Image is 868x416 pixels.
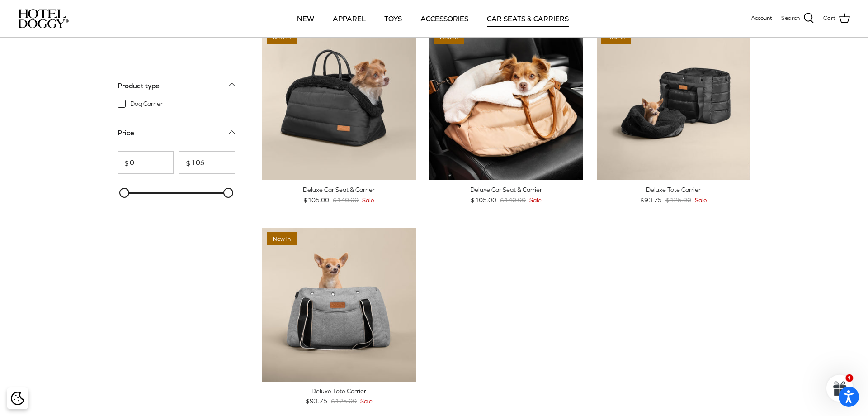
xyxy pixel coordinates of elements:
a: Deluxe Car Seat & Carrier [262,26,416,180]
span: Search [781,14,800,23]
a: TOYS [376,3,410,34]
div: Deluxe Tote Carrier [262,386,416,396]
span: $125.00 [665,195,691,205]
span: $93.75 [640,195,662,205]
div: Primary navigation [134,3,731,34]
div: Deluxe Car Seat & Carrier [262,185,416,195]
a: CAR SEATS & CARRIERS [479,3,577,34]
div: Product type [118,80,160,91]
button: Cookie policy [9,391,25,406]
a: Deluxe Tote Carrier [597,26,750,180]
span: $105.00 [303,195,329,205]
a: Deluxe Car Seat & Carrier $105.00 $140.00 Sale [262,185,416,205]
span: $125.00 [331,396,357,406]
a: Account [751,14,772,23]
a: Price [118,125,235,146]
a: ACCESSORIES [412,3,476,34]
span: $140.00 [500,195,526,205]
div: Deluxe Tote Carrier [597,185,750,195]
span: $ [179,159,190,166]
a: Product type [118,78,235,99]
a: NEW [289,3,322,34]
a: Deluxe Car Seat & Carrier $105.00 $140.00 Sale [429,185,583,205]
span: $140.00 [333,195,359,205]
span: Cart [823,14,835,23]
div: Deluxe Car Seat & Carrier [429,185,583,195]
span: Sale [360,396,373,406]
span: Sale [362,195,374,205]
div: Cookie policy [7,387,28,409]
span: New in [267,232,297,245]
span: $105.00 [471,195,496,205]
img: Cookie policy [11,392,24,405]
span: Sale [529,195,542,205]
div: Price [118,127,134,139]
a: Cart [823,13,850,24]
span: Dog Carrier [130,99,163,108]
span: Account [751,14,772,21]
a: APPAREL [325,3,374,34]
span: $ [118,159,129,166]
input: From [118,151,174,174]
span: $93.75 [306,396,327,406]
a: Search [781,13,814,24]
img: hoteldoggycom [18,9,69,28]
span: Sale [695,195,707,205]
a: Deluxe Tote Carrier [262,228,416,382]
a: Deluxe Tote Carrier $93.75 $125.00 Sale [597,185,750,205]
input: To [179,151,235,174]
a: Deluxe Tote Carrier $93.75 $125.00 Sale [262,386,416,406]
a: Deluxe Car Seat & Carrier [429,26,583,180]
